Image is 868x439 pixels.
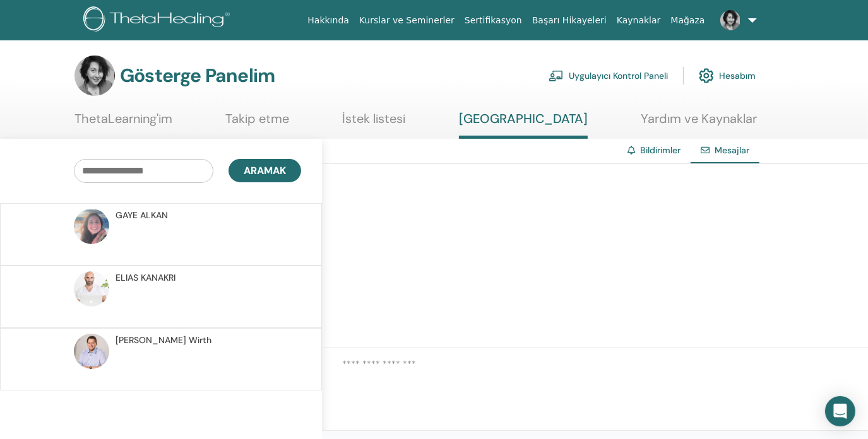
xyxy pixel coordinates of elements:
a: ThetaLearning'im [74,111,172,136]
font: ThetaLearning'im [74,110,172,127]
font: ALKAN [140,209,168,221]
img: default.jpg [74,334,109,369]
a: Hesabım [699,62,756,90]
a: [GEOGRAPHIC_DATA] [459,111,588,139]
img: default.jpg [74,271,109,307]
div: Open Intercom Messenger [825,396,855,426]
font: KANAKRI [141,272,175,283]
a: Hakkında [302,9,354,32]
a: Başarı Hikayeleri [527,9,612,32]
font: Wirth [189,334,211,346]
a: Takip etme [225,111,289,136]
img: chalkboard-teacher.svg [549,70,564,81]
font: Yardım ve Kaynaklar [641,110,757,127]
font: Başarı Hikayeleri [532,15,607,25]
img: default.jpg [74,56,115,96]
a: Sertifikasyon [460,9,527,32]
img: logo.png [83,6,234,35]
button: Aramak [229,159,301,182]
font: Sertifikasyon [465,15,522,25]
font: Mesajlar [715,144,749,156]
img: default.jpg [720,10,740,30]
font: Mağaza [670,15,705,25]
font: Uygulayıcı Kontrol Paneli [569,71,668,82]
font: Takip etme [225,110,289,127]
font: Kaynaklar [617,15,661,25]
a: Bildirimler [640,144,681,156]
img: cog.svg [699,65,714,86]
font: Hesabım [719,71,756,82]
font: Kurslar ve Seminerler [359,15,455,25]
a: Kurslar ve Seminerler [354,9,460,32]
a: Mağaza [665,9,710,32]
font: GAYE [116,209,138,221]
font: Aramak [244,164,286,177]
a: Yardım ve Kaynaklar [641,111,757,136]
font: [GEOGRAPHIC_DATA] [459,110,588,127]
font: [PERSON_NAME] [116,334,186,346]
img: default.jpg [74,209,109,244]
a: Uygulayıcı Kontrol Paneli [549,62,668,90]
font: ELIAS [116,272,138,283]
a: Kaynaklar [612,9,666,32]
font: İstek listesi [343,110,406,127]
font: Gösterge Panelim [120,63,275,88]
font: Hakkında [307,15,349,25]
a: İstek listesi [343,111,406,136]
